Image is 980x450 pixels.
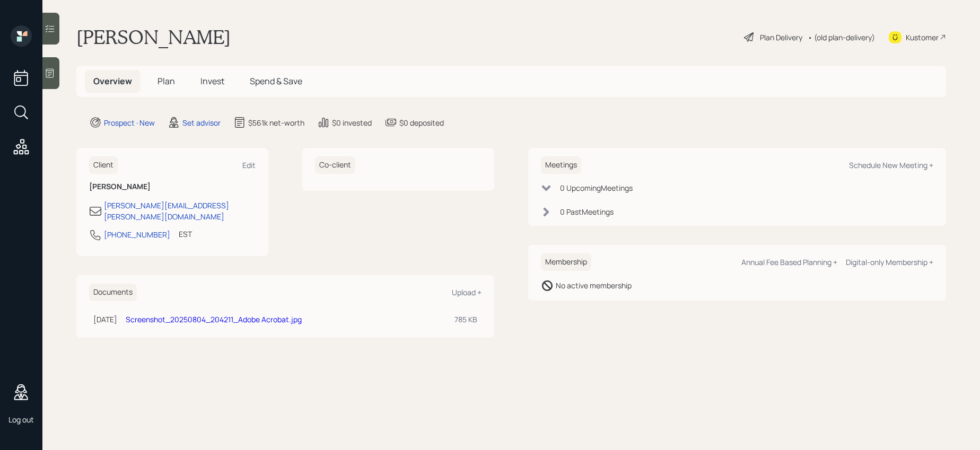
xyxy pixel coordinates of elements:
[452,287,482,297] div: Upload +
[248,117,304,128] div: $561k net-worth
[541,253,591,271] h6: Membership
[556,280,632,291] div: No active membership
[315,156,355,174] h6: Co-client
[89,182,256,191] h6: [PERSON_NAME]
[760,32,802,43] div: Plan Delivery
[560,182,633,193] div: 0 Upcoming Meeting s
[182,117,221,128] div: Set advisor
[250,75,302,87] span: Spend & Save
[104,117,155,128] div: Prospect · New
[89,284,137,301] h6: Documents
[541,156,581,174] h6: Meetings
[93,314,117,325] div: [DATE]
[157,75,175,87] span: Plan
[242,160,256,170] div: Edit
[89,156,118,174] h6: Client
[399,117,444,128] div: $0 deposited
[846,257,933,267] div: Digital-only Membership +
[849,160,933,170] div: Schedule New Meeting +
[200,75,224,87] span: Invest
[104,229,170,240] div: [PHONE_NUMBER]
[179,228,192,240] div: EST
[8,414,34,425] div: Log out
[126,314,302,324] a: Screenshot_20250804_204211_Adobe Acrobat.jpg
[76,25,231,49] h1: [PERSON_NAME]
[454,314,477,325] div: 785 KB
[104,200,256,222] div: [PERSON_NAME][EMAIL_ADDRESS][PERSON_NAME][DOMAIN_NAME]
[906,32,939,43] div: Kustomer
[560,206,614,217] div: 0 Past Meeting s
[741,257,837,267] div: Annual Fee Based Planning +
[808,32,875,43] div: • (old plan-delivery)
[332,117,372,128] div: $0 invested
[93,75,132,87] span: Overview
